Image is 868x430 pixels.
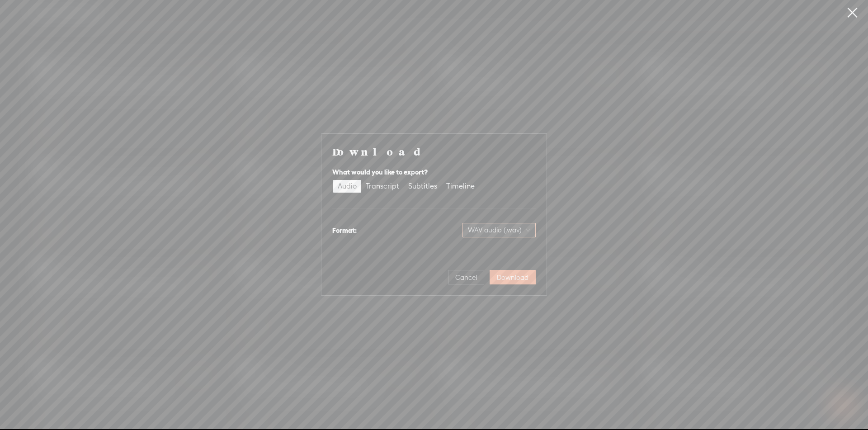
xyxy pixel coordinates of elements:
button: Cancel [448,270,484,284]
div: Transcript [366,180,399,193]
div: Format: [332,225,357,236]
span: Download [497,273,528,282]
button: Download [490,270,536,284]
span: WAV audio (.wav) [468,223,530,237]
div: Timeline [446,180,475,193]
h4: Download [332,145,536,158]
div: Subtitles [408,180,437,193]
div: What would you like to export? [332,167,536,178]
span: Cancel [455,273,477,282]
div: segmented control [332,179,480,194]
div: Audio [338,180,357,193]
